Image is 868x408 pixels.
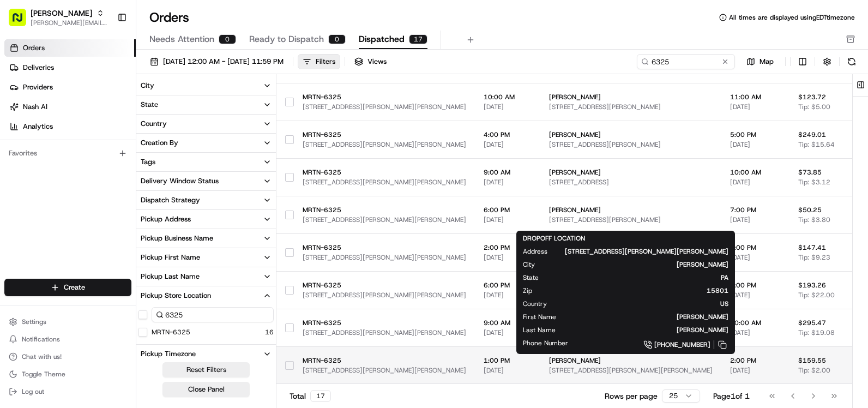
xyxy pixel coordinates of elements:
[798,130,826,139] span: $249.01
[798,168,822,177] span: $73.85
[759,57,774,67] span: Map
[484,328,532,337] span: [DATE]
[303,356,466,365] span: MRTN-6325
[141,291,211,301] div: Pickup Store Location
[23,43,45,53] span: Orders
[484,130,532,139] span: 4:00 PM
[730,281,781,290] span: 7:00 PM
[730,291,781,299] span: [DATE]
[141,195,200,205] div: Dispatch Strategy
[136,210,276,229] button: Pickup Address
[713,391,750,401] div: Page 1 of 1
[844,54,859,69] button: Refresh
[730,168,781,177] span: 10:00 AM
[141,100,158,110] div: State
[367,57,387,67] span: Views
[136,286,276,305] button: Pickup Store Location
[298,54,340,69] button: Filters
[88,154,179,173] a: 💻API Documentation
[730,215,781,224] span: [DATE]
[141,233,213,243] div: Pickup Business Name
[136,134,276,152] button: Creation By
[739,55,781,68] button: Map
[798,93,826,101] span: $123.72
[22,158,83,169] span: Knowledge Base
[798,366,830,375] span: Tip: $2.00
[141,272,200,281] div: Pickup Last Name
[798,243,826,252] span: $147.41
[484,356,532,365] span: 1:00 PM
[484,206,532,214] span: 6:00 PM
[729,13,855,22] span: All times are displayed using EDT timezone
[23,82,53,92] span: Providers
[11,159,20,168] div: 📗
[162,362,250,377] button: Reset Filters
[11,11,33,33] img: Nash
[303,103,466,111] span: [STREET_ADDRESS][PERSON_NAME][PERSON_NAME]
[136,267,276,286] button: Pickup Last Name
[92,159,101,168] div: 💻
[730,319,781,327] span: 10:00 AM
[303,366,466,375] span: [STREET_ADDRESS][PERSON_NAME][PERSON_NAME]
[484,319,532,327] span: 9:00 AM
[549,366,713,375] span: [STREET_ADDRESS][PERSON_NAME][PERSON_NAME]
[185,107,198,121] button: Start new chat
[484,243,532,252] span: 2:00 PM
[573,326,728,334] span: [PERSON_NAME]
[4,367,131,382] button: Toggle Theme
[31,19,108,27] span: [PERSON_NAME][EMAIL_ADDRESS][PERSON_NAME][DOMAIN_NAME]
[565,247,728,256] span: [STREET_ADDRESS][PERSON_NAME][PERSON_NAME]
[4,145,131,162] div: Favorites
[303,178,466,187] span: [STREET_ADDRESS][PERSON_NAME][PERSON_NAME]
[798,206,822,214] span: $50.25
[136,115,276,133] button: Country
[564,299,728,308] span: US
[290,390,331,402] div: Total
[798,103,830,111] span: Tip: $5.00
[730,328,781,337] span: [DATE]
[303,140,466,149] span: [STREET_ADDRESS][PERSON_NAME][PERSON_NAME]
[586,339,728,351] a: [PHONE_NUMBER]
[484,178,532,187] span: [DATE]
[549,168,713,177] span: [PERSON_NAME]
[23,122,53,131] span: Analytics
[28,70,180,82] input: Clear
[730,140,781,149] span: [DATE]
[303,328,466,337] span: [STREET_ADDRESS][PERSON_NAME][PERSON_NAME]
[141,157,155,167] div: Tags
[4,98,136,116] a: Nash AI
[484,215,532,224] span: [DATE]
[136,191,276,209] button: Dispatch Strategy
[141,138,178,148] div: Creation By
[4,79,136,96] a: Providers
[798,319,826,327] span: $295.47
[77,184,132,193] a: Powered byPylon
[141,119,167,129] div: Country
[22,317,46,326] span: Settings
[523,247,547,256] span: Address
[64,283,85,292] span: Create
[730,366,781,375] span: [DATE]
[523,260,535,269] span: City
[549,140,713,149] span: [STREET_ADDRESS][PERSON_NAME]
[484,281,532,290] span: 6:00 PM
[149,9,189,26] h1: Orders
[141,176,219,186] div: Delivery Window Status
[549,178,713,187] span: [STREET_ADDRESS]
[730,130,781,139] span: 5:00 PM
[136,95,276,114] button: State
[359,33,405,46] span: Dispatched
[136,172,276,190] button: Delivery Window Status
[152,328,190,337] label: MRTN-6325
[4,279,131,296] button: Create
[550,286,728,295] span: 15801
[349,54,391,69] button: Views
[409,34,427,44] div: 17
[22,352,62,361] span: Chat with us!
[523,273,539,282] span: State
[162,382,250,397] button: Close Panel
[798,215,830,224] span: Tip: $3.80
[303,168,466,177] span: MRTN-6325
[4,314,131,329] button: Settings
[328,34,346,44] div: 0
